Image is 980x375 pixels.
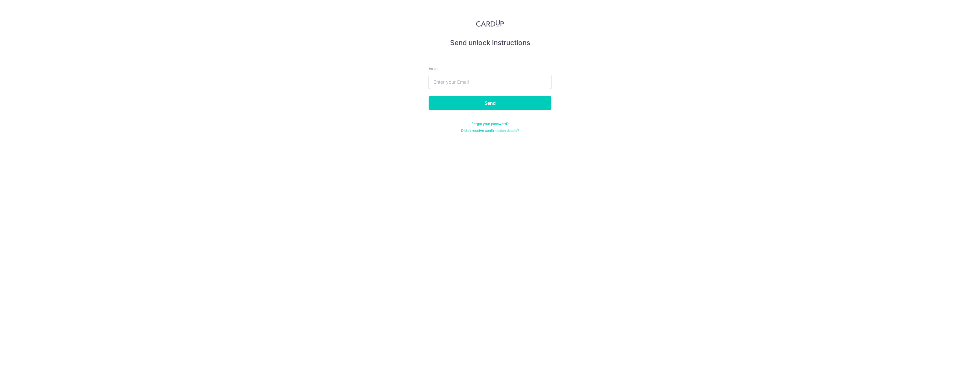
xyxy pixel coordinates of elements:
input: Enter your Email [429,75,551,89]
input: Send [429,96,551,110]
a: Didn't receive confirmation details? [461,128,519,133]
a: Forgot your password? [471,122,509,126]
img: CardUp Logo [476,20,504,27]
span: translation missing: en.devise.label.Email [429,66,438,71]
h5: Send unlock instructions [429,38,551,47]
